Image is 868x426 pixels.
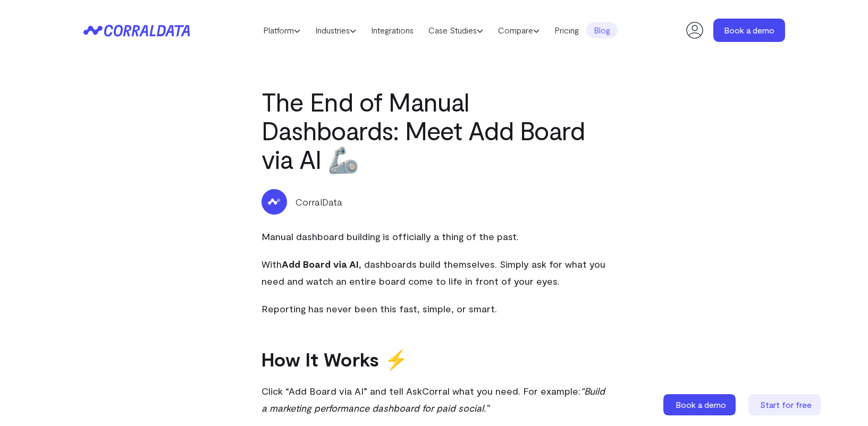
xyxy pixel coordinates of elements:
a: Platform [256,22,308,38]
span: Manual dashboard building is officially a thing of the past. [262,231,519,242]
span: “Build a marketing performance dashboard for paid social.” [262,385,605,414]
span: , dashboards build themselves. Simply ask for what you need and watch an entire board come to lif... [262,258,605,287]
a: Integrations [364,22,421,38]
a: Book a demo [713,19,785,42]
a: Case Studies [421,22,491,38]
a: Industries [308,22,364,38]
h1: The End of Manual Dashboards: Meet Add Board via AI 🦾 [262,87,607,173]
a: Compare [491,22,547,38]
b: How It Works ⚡ [262,347,408,370]
span: With [262,258,282,270]
b: Add Board via AI [282,258,359,270]
p: CorralData [296,195,342,209]
span: Start for free [760,399,812,410]
a: Pricing [547,22,586,38]
a: Start for free [748,394,823,415]
a: Book a demo [663,394,738,415]
span: Book a demo [676,399,726,410]
span: Click “Add Board via AI” and tell AskCorral what you need. For example: [262,385,580,397]
a: Blog [586,22,618,38]
span: Reporting has never been this fast, simple, or smart. [262,303,497,314]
